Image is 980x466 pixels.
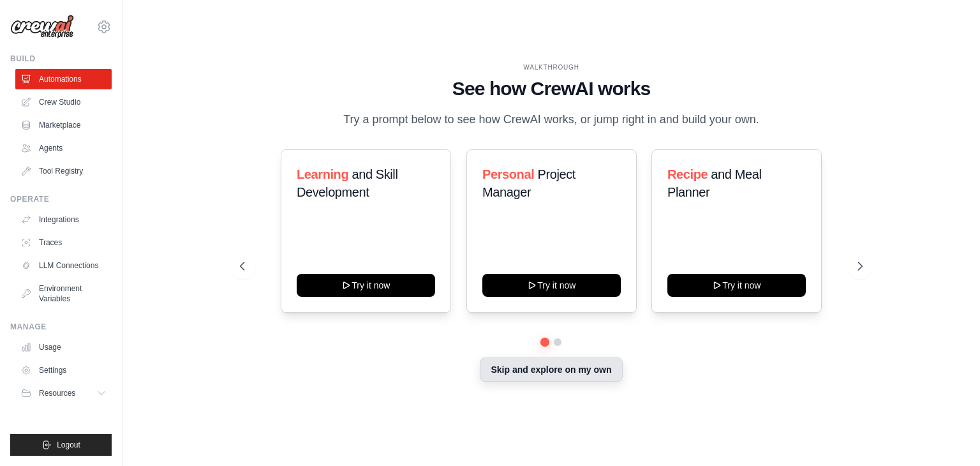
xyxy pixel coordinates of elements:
[15,360,112,380] a: Settings
[15,383,112,403] button: Resources
[10,322,112,332] div: Manage
[667,167,708,181] span: Recipe
[15,115,112,135] a: Marketplace
[480,357,622,382] button: Skip and explore on my own
[15,255,112,276] a: LLM Connections
[15,161,112,181] a: Tool Registry
[240,77,863,100] h1: See how CrewAI works
[916,405,980,466] iframe: Chat Widget
[15,92,112,112] a: Crew Studio
[57,440,80,450] span: Logout
[667,274,806,297] button: Try it now
[482,167,534,181] span: Personal
[15,138,112,158] a: Agents
[15,278,112,309] a: Environment Variables
[15,232,112,253] a: Traces
[15,209,112,230] a: Integrations
[10,54,112,64] div: Build
[667,167,761,199] span: and Meal Planner
[10,15,74,39] img: Logo
[10,434,112,456] button: Logout
[39,388,75,398] span: Resources
[10,194,112,204] div: Operate
[240,63,863,72] div: WALKTHROUGH
[482,274,621,297] button: Try it now
[482,167,575,199] span: Project Manager
[337,110,766,129] p: Try a prompt below to see how CrewAI works, or jump right in and build your own.
[297,167,348,181] span: Learning
[15,337,112,357] a: Usage
[297,274,435,297] button: Try it now
[15,69,112,89] a: Automations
